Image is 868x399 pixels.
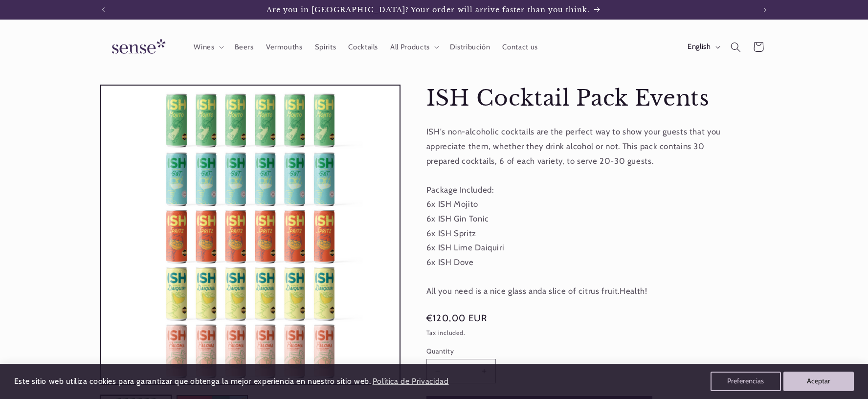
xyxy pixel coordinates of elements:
[267,5,590,14] span: Are you in [GEOGRAPHIC_DATA]? Your order will arrive faster than you think.
[426,228,476,238] span: 6x ISH Spritz
[711,372,781,391] button: Preferencias
[426,284,734,299] div: a slice of citrus fruit. Health!
[783,372,854,391] button: Aceptar
[688,42,711,52] span: English
[426,185,494,195] span: Package Included:
[426,346,652,356] label: Quantity
[260,36,309,58] a: Vermouths
[228,36,260,58] a: Beers
[681,37,724,57] button: English
[426,199,478,209] span: 6x ISH Mojito
[426,127,721,165] span: ISH's non-alcoholic cocktails are the perfect way to show your guests that you appreciate them, w...
[371,373,450,390] a: Política de Privacidad (opens in a new tab)
[426,85,734,112] h1: ISH Cocktail Pack Events
[384,36,444,58] summary: All Products
[96,29,178,65] a: Sense
[502,43,537,52] span: Contact us
[390,43,430,52] span: All Products
[725,36,747,58] summary: Search
[14,377,371,386] span: Este sitio web utiliza cookies para garantizar que obtenga la mejor experiencia en nuestro sitio ...
[444,36,496,58] a: Distribución
[194,43,214,52] span: Wines
[426,243,505,252] span: 6x ISH Lime Daiquiri
[348,43,378,52] span: Cocktails
[100,33,174,61] img: Sense
[426,328,734,338] div: Tax included.
[235,43,254,52] span: Beers
[426,257,474,267] span: 6x ISH Dove
[342,36,384,58] a: Cocktails
[188,36,228,58] summary: Wines
[450,43,490,52] span: Distribución
[315,43,336,52] span: Spirits
[426,286,542,296] span: All you need is a nice glass and
[496,36,544,58] a: Contact us
[309,36,342,58] a: Spirits
[426,311,488,325] span: €120,00 EUR
[426,214,489,223] span: 6x ISH Gin Tonic
[266,43,303,52] span: Vermouths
